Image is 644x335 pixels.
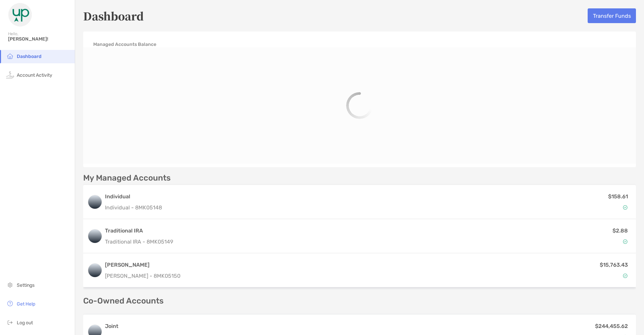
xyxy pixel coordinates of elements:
p: My Managed Accounts [83,174,171,182]
p: $244,455.62 [595,322,628,330]
p: $158.61 [608,192,628,201]
p: Co-Owned Accounts [83,297,636,305]
button: Transfer Funds [588,8,636,23]
span: Get Help [17,301,35,307]
span: [PERSON_NAME]! [8,36,71,42]
span: Account Activity [17,72,52,78]
span: Settings [17,282,35,288]
h3: Individual [105,193,162,201]
p: [PERSON_NAME] - 8MK05150 [105,272,180,280]
p: Individual - 8MK05148 [105,203,162,212]
img: activity icon [6,71,14,79]
img: Zoe Logo [8,3,32,27]
img: logout icon [6,318,14,326]
h3: Joint [105,322,149,330]
p: $2.88 [612,226,628,235]
h3: [PERSON_NAME] [105,261,180,269]
img: Account Status icon [623,205,628,210]
h4: Managed Accounts Balance [93,42,156,47]
img: Account Status icon [623,273,628,278]
span: Log out [17,320,33,326]
img: logo account [88,195,102,209]
img: Account Status icon [623,239,628,244]
span: Dashboard [17,54,42,59]
p: $15,763.43 [600,261,628,269]
img: get-help icon [6,299,14,308]
img: settings icon [6,281,14,289]
p: Traditional IRA - 8MK05149 [105,238,173,246]
h3: Traditional IRA [105,227,173,235]
img: household icon [6,52,14,60]
h5: Dashboard [83,8,144,23]
img: logo account [88,229,102,243]
img: logo account [88,264,102,277]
